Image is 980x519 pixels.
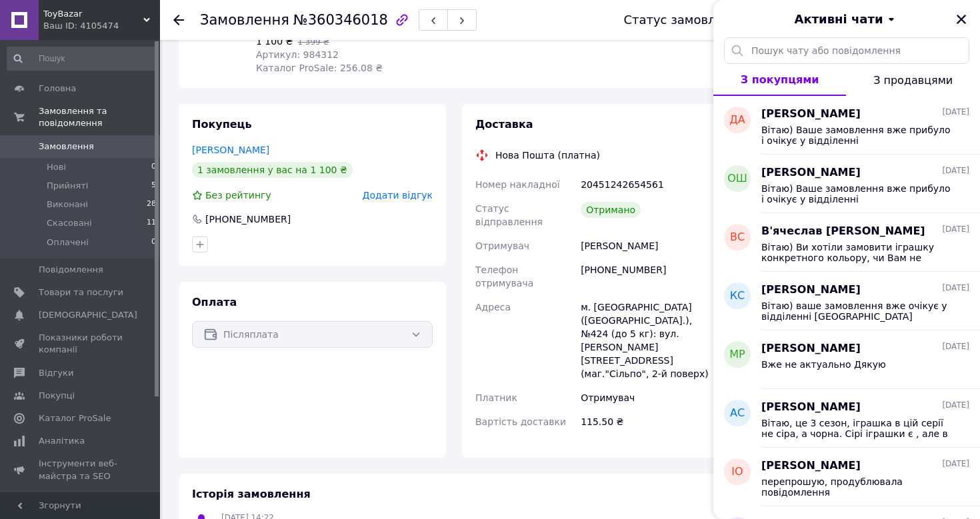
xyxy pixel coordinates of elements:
span: [PERSON_NAME] [761,107,861,122]
span: Платник [475,392,517,403]
span: [DATE] [942,458,969,470]
span: 1 399 ₴ [297,37,329,47]
span: Відгуки [39,367,73,379]
span: Замовлення [200,12,289,28]
span: Без рейтингу [205,190,271,201]
span: Аналітика [39,435,85,447]
span: Головна [39,83,76,95]
span: ОШ [727,171,747,187]
span: Отримувач [475,241,529,251]
div: Отримувач [578,386,719,410]
button: З продавцями [846,64,980,96]
span: Повідомлення [39,264,103,276]
span: Доставка [475,118,533,131]
span: 11 [147,217,156,229]
span: [DATE] [942,282,969,294]
span: 0 [151,237,156,249]
span: Активні чати [794,11,883,28]
span: Вітаю, це 3 сезон, іграшка в цій серії не сіра, а чорна. Сірі іграшки є , але в інших серіях , в ... [761,418,951,439]
button: ОШ[PERSON_NAME][DATE]Вітаю) Ваше замовлення вже прибуло і очікує у відділенні [GEOGRAPHIC_DATA] [713,155,980,213]
span: Каталог ProSale [39,412,111,424]
button: Активні чати [751,11,943,28]
span: Покупці [39,390,75,402]
button: МР[PERSON_NAME][DATE]Вже не актуально Дякую [713,330,980,389]
span: №360346018 [293,12,388,28]
span: ToyBazar [43,8,143,20]
span: [DATE] [942,165,969,177]
span: 1 100 ₴ [256,36,293,47]
span: Історія замовлення [192,488,311,500]
span: Показники роботи компанії [39,332,123,356]
span: Нові [47,161,66,173]
span: [DATE] [942,341,969,352]
span: Вартість доставки [475,416,566,427]
div: Нова Пошта (платна) [492,149,603,162]
span: [DATE] [942,224,969,235]
input: Пошук чату або повідомлення [724,37,969,64]
span: Вітаю) Ви хотіли замовити іграшку конкретного кольору, чи Вам не принципово яку саме? [761,242,951,263]
span: ДА [729,113,745,128]
span: Артикул: 984312 [256,49,339,60]
div: Повернутися назад [173,13,184,27]
span: Оплачені [47,237,89,249]
span: Замовлення та повідомлення [39,105,160,129]
span: Каталог ProSale: 256.08 ₴ [256,63,383,73]
span: 0 [151,161,156,173]
input: Пошук [7,47,157,71]
span: ВС [730,230,745,245]
span: З продавцями [873,74,953,87]
span: Замовлення [39,141,94,153]
div: Ваш ID: 4105474 [43,20,160,32]
span: 5 [151,180,156,192]
span: Вітаю) Ваше замовлення вже прибуло і очікує у відділенні [GEOGRAPHIC_DATA] [761,183,951,205]
span: [DATE] [942,400,969,411]
div: 20451242654561 [578,173,719,197]
div: Статус замовлення [623,13,746,27]
span: Оплата [192,296,237,308]
span: Інструменти веб-майстра та SEO [39,458,123,482]
span: [PERSON_NAME] [761,458,861,474]
button: КС[PERSON_NAME][DATE]Вітаю) ваше замовлення вже очікує у відділенні [GEOGRAPHIC_DATA] [713,272,980,330]
button: ДА[PERSON_NAME][DATE]Вітаю) Ваше замовлення вже прибуло і очікує у відділенні [GEOGRAPHIC_DATA] [713,96,980,155]
button: З покупцями [713,64,846,96]
span: Телефон отримувача [475,264,533,288]
span: З покупцями [741,73,819,86]
span: [PERSON_NAME] [761,282,861,298]
span: [PERSON_NAME] [761,165,861,181]
div: 1 замовлення у вас на 1 100 ₴ [192,162,353,178]
a: [PERSON_NAME] [192,145,269,155]
div: Отримано [581,202,641,218]
span: Прийняті [47,180,88,192]
div: м. [GEOGRAPHIC_DATA] ([GEOGRAPHIC_DATA].), №424 (до 5 кг): вул. [PERSON_NAME][STREET_ADDRESS] (ма... [578,295,719,386]
span: Вже не актуально Дякую [761,359,886,370]
span: 28 [147,199,156,211]
span: Скасовані [47,217,92,229]
span: [DATE] [942,107,969,118]
span: В'ячеслав [PERSON_NAME] [761,224,925,239]
span: МР [729,347,745,362]
span: [PERSON_NAME] [761,341,861,356]
div: [PERSON_NAME] [578,234,719,258]
span: Статус відправлення [475,203,543,227]
span: Номер накладної [475,179,560,190]
button: ВСВ'ячеслав [PERSON_NAME][DATE]Вітаю) Ви хотіли замовити іграшку конкретного кольору, чи Вам не п... [713,213,980,272]
button: Закрити [953,11,969,27]
span: Адреса [475,302,511,312]
span: перепрошую, продублювала повідомлення [761,476,951,498]
button: АС[PERSON_NAME][DATE]Вітаю, це 3 сезон, іграшка в цій серії не сіра, а чорна. Сірі іграшки є , ал... [713,389,980,448]
span: Додати відгук [363,190,433,201]
span: Товари та послуги [39,286,123,298]
span: [DEMOGRAPHIC_DATA] [39,309,137,321]
div: [PHONE_NUMBER] [204,213,292,226]
span: [PERSON_NAME] [761,400,861,415]
span: АС [730,406,745,421]
div: 115.50 ₴ [578,410,719,434]
span: КС [730,288,745,304]
span: Виконані [47,199,88,211]
span: Вітаю) ваше замовлення вже очікує у відділенні [GEOGRAPHIC_DATA] [761,300,951,322]
span: ІО [731,464,743,480]
div: [PHONE_NUMBER] [578,258,719,295]
span: Покупець [192,118,252,131]
button: ІО[PERSON_NAME][DATE]перепрошую, продублювала повідомлення [713,448,980,506]
span: Вітаю) Ваше замовлення вже прибуло і очікує у відділенні [GEOGRAPHIC_DATA] [761,125,951,146]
